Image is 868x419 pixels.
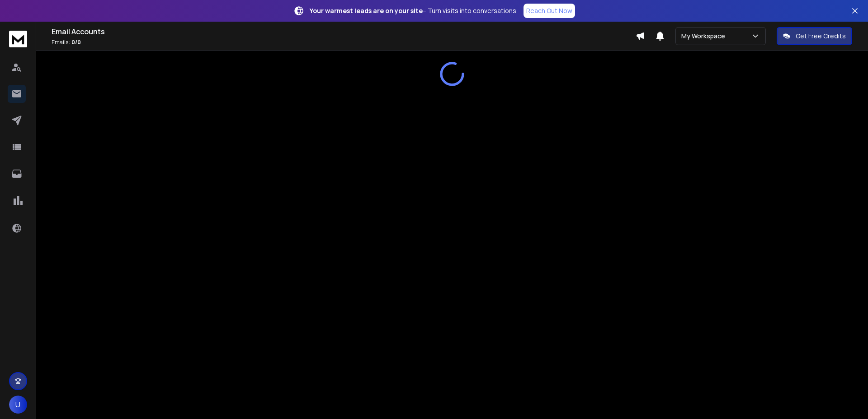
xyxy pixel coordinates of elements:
p: Emails : [52,39,636,46]
p: – Turn visits into conversations [310,6,516,15]
p: My Workspace [681,32,729,41]
img: logo [9,31,27,47]
button: U [9,396,27,414]
p: Get Free Credits [796,32,846,41]
h1: Email Accounts [52,26,636,37]
strong: Your warmest leads are on your site [310,6,423,15]
a: Reach Out Now [524,4,575,18]
span: 0 / 0 [71,38,81,46]
p: Reach Out Now [526,6,572,15]
button: Get Free Credits [777,27,852,45]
